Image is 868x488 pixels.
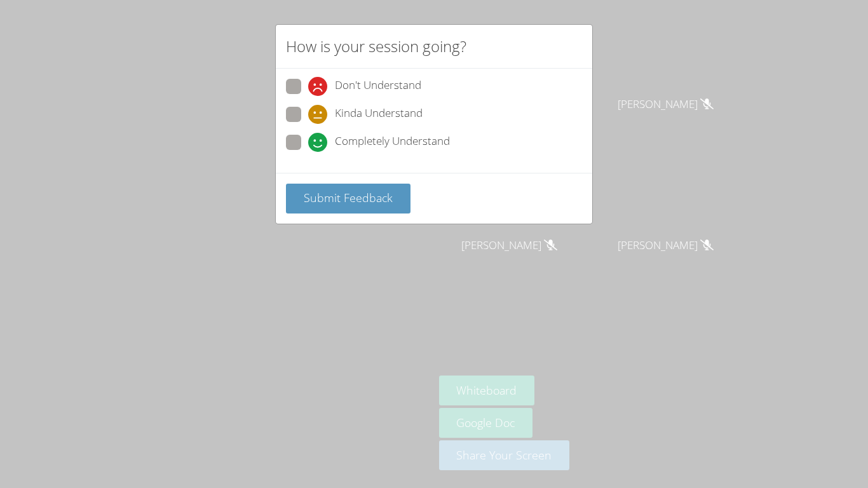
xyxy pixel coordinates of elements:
h2: How is your session going? [286,35,466,58]
span: Kinda Understand [335,105,423,124]
span: Don't Understand [335,77,421,96]
button: Submit Feedback [286,184,410,213]
span: Submit Feedback [304,190,393,205]
span: Completely Understand [335,133,450,152]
